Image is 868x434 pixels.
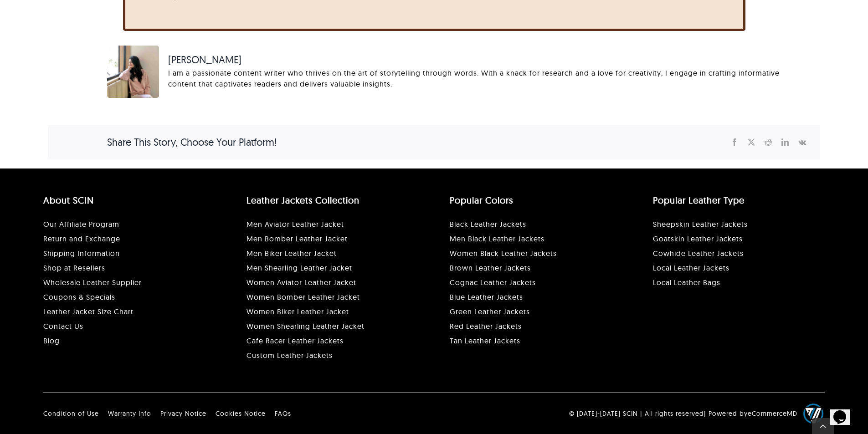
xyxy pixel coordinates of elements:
[794,136,811,148] a: Vk
[247,307,349,316] a: Women Biker Leather Jacket
[247,194,360,206] a: Leather Jackets Collection
[450,220,526,229] a: Black Leather Jackets
[830,398,859,425] iframe: chat widget
[777,136,794,148] a: LinkedIn
[216,409,266,418] a: Cookies Notice
[43,194,94,206] a: About SCIN
[107,46,159,97] img: Muskaan Adil
[247,322,365,331] a: Women Shearling Leather Jacket
[247,292,360,301] a: Women Bomber Leather Jacket
[43,292,115,301] a: Coupons & Specials
[748,409,797,419] a: eCommerceMD
[450,278,536,287] a: Cognac Leather Jackets
[726,136,743,148] a: Facebook
[43,322,83,331] a: Contact Us
[107,135,277,150] h4: Share This Story, Choose Your Platform!
[43,278,142,287] a: Wholesale Leather Supplier
[450,307,530,316] a: Green Leather Jackets
[653,249,744,258] a: Cowhide Leather Jackets
[160,409,206,418] a: Privacy Notice
[43,263,105,272] a: Shop at Resellers
[43,336,60,345] a: Blog
[247,278,356,287] a: Women Aviator Leather Jacket
[653,234,743,243] a: Goatskin Leather Jackets
[653,278,720,287] a: Local Leather Goods and Accessories
[450,292,523,301] a: Blue Leather Jackets
[653,220,748,229] a: Sheepskin Leather Jackets
[43,220,119,229] a: Our Affiliate Program
[653,194,745,206] a: Popular Leather Type
[450,336,520,345] a: Tan Leather Jackets
[450,249,557,258] a: Women Black Leather Jackets
[247,336,344,345] a: Cafe Racer Leather Jackets
[108,409,151,418] a: Warranty Info
[653,263,729,272] a: Local Leather Jackets
[43,307,134,316] a: Leather Jacket Size Chart
[247,263,352,272] a: Men Shearling Leather Jacket
[168,67,806,89] div: I am a passionate content writer who thrives on the art of storytelling through words. With a kna...
[450,234,544,243] a: Men Black Leather Jackets
[450,322,522,331] a: Red Leather Jackets
[450,194,513,206] a: Popular Colors
[247,249,337,258] a: Men Biker Leather Jacket
[450,263,531,272] a: Brown Leather Jackets
[569,402,825,425] p: © [DATE]-[DATE] SCIN | All rights reserved| Powered by
[802,402,825,425] img: eCommerce builder by eCommerceMD
[247,351,333,360] a: Custom Leather Jackets
[247,234,348,243] a: Men Bomber Leather Jacket
[43,409,99,418] a: Condition of Use
[743,136,760,148] a: X
[43,249,120,258] a: Shipping Information
[760,136,777,148] a: Reddit
[275,409,291,418] a: FAQs
[43,234,120,243] a: Return and Exchange
[168,52,806,67] span: [PERSON_NAME]
[247,220,344,229] a: Men Aviator Leather Jacket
